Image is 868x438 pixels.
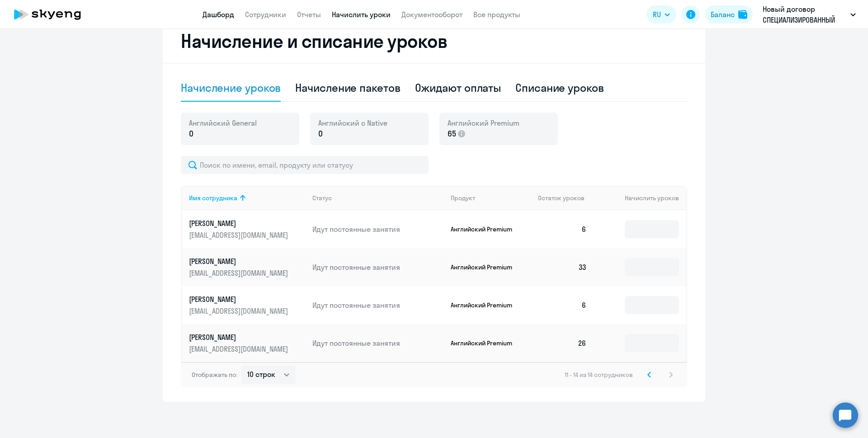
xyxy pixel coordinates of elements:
p: [EMAIL_ADDRESS][DOMAIN_NAME] [189,344,290,354]
span: 0 [318,128,323,140]
div: Списание уроков [515,80,604,95]
button: Балансbalance [705,5,753,24]
a: [PERSON_NAME][EMAIL_ADDRESS][DOMAIN_NAME] [189,294,305,316]
button: RU [646,5,676,24]
p: Английский Premium [451,263,519,271]
td: 26 [531,324,594,362]
div: Статус [312,194,443,202]
span: Английский с Native [318,118,387,128]
p: Идут постоянные занятия [312,262,443,272]
div: Статус [312,194,332,202]
div: Остаток уроков [538,194,594,202]
td: 6 [531,286,594,324]
span: 11 - 14 из 14 сотрудников [565,371,633,379]
a: Отчеты [297,10,321,19]
span: Английский General [189,118,257,128]
span: Отображать по: [192,371,237,379]
div: Начисление пакетов [295,80,400,95]
p: [PERSON_NAME] [189,294,290,304]
p: Английский Premium [451,339,519,347]
a: [PERSON_NAME][EMAIL_ADDRESS][DOMAIN_NAME] [189,218,305,240]
p: Английский Premium [451,225,519,233]
p: [EMAIL_ADDRESS][DOMAIN_NAME] [189,306,290,316]
button: Новый договор СПЕЦИАЛИЗИРОВАННЫЙ ДЕПОЗИТАРИЙ ИНФИНИТУМ, СПЕЦИАЛИЗИРОВАННЫЙ ДЕПОЗИТАРИЙ ИНФИНИТУМ, АО [758,4,860,25]
span: Остаток уроков [538,194,585,202]
p: Идут постоянные занятия [312,338,443,348]
p: [PERSON_NAME] [189,256,290,266]
p: Идут постоянные занятия [312,300,443,310]
span: 65 [448,128,456,140]
div: Продукт [451,194,531,202]
th: Начислить уроков [594,186,686,210]
p: [PERSON_NAME] [189,332,290,342]
p: [EMAIL_ADDRESS][DOMAIN_NAME] [189,268,290,278]
div: Имя сотрудника [189,194,305,202]
a: [PERSON_NAME][EMAIL_ADDRESS][DOMAIN_NAME] [189,332,305,354]
a: Документооборот [401,10,462,19]
span: RU [653,9,661,20]
a: Все продукты [473,10,520,19]
p: Новый договор СПЕЦИАЛИЗИРОВАННЫЙ ДЕПОЗИТАРИЙ ИНФИНИТУМ, СПЕЦИАЛИЗИРОВАННЫЙ ДЕПОЗИТАРИЙ ИНФИНИТУМ, АО [763,4,847,25]
div: Имя сотрудника [189,194,237,202]
input: Поиск по имени, email, продукту или статусу [181,156,429,174]
span: Английский Premium [448,118,519,128]
div: Продукт [451,194,475,202]
p: [PERSON_NAME] [189,218,290,228]
a: Дашборд [203,10,234,19]
a: Начислить уроки [332,10,391,19]
p: Английский Premium [451,301,519,309]
div: Баланс [711,9,735,20]
td: 6 [531,210,594,248]
h2: Начисление и списание уроков [181,30,687,52]
img: balance [738,10,747,19]
div: Начисление уроков [181,80,281,95]
a: Сотрудники [245,10,286,19]
p: Идут постоянные занятия [312,224,443,234]
div: Ожидают оплаты [415,80,501,95]
p: [EMAIL_ADDRESS][DOMAIN_NAME] [189,230,290,240]
td: 33 [531,248,594,286]
a: [PERSON_NAME][EMAIL_ADDRESS][DOMAIN_NAME] [189,256,305,278]
span: 0 [189,128,193,140]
